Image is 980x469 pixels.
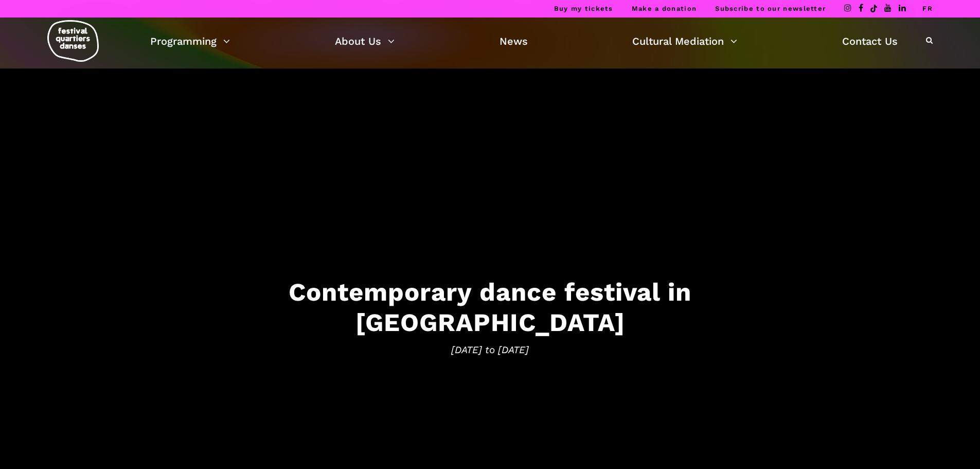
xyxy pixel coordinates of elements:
a: Cultural Mediation [632,32,737,50]
h3: Contemporary dance festival in [GEOGRAPHIC_DATA] [171,276,809,337]
a: Buy my tickets [554,5,613,12]
img: logo-fqd-med [47,20,99,62]
a: Programming [150,32,230,50]
a: FR [922,5,933,12]
a: Contact Us [842,32,898,50]
a: News [500,32,528,50]
a: Subscribe to our newsletter [715,5,826,12]
span: [DATE] to [DATE] [171,342,809,358]
a: Make a donation [632,5,697,12]
a: About Us [335,32,395,50]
